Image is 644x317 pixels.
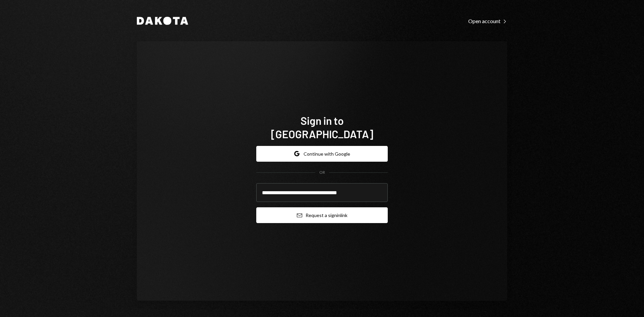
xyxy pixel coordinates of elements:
[319,170,325,175] div: OR
[256,146,388,162] button: Continue with Google
[256,207,388,223] button: Request a signinlink
[468,18,507,24] div: Open account
[256,114,388,141] h1: Sign in to [GEOGRAPHIC_DATA]
[468,17,507,24] a: Open account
